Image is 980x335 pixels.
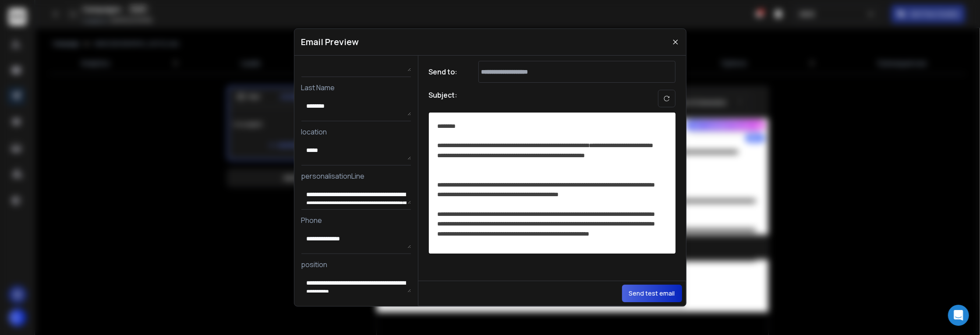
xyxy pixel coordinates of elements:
[622,285,682,302] button: Send test email
[301,36,359,48] h1: Email Preview
[429,67,464,77] h1: Send to:
[301,171,411,181] p: personalisationLine
[301,127,411,137] p: location
[301,215,411,226] p: Phone
[301,82,411,93] p: Last Name
[948,305,969,326] div: Open Intercom Messenger
[429,90,458,107] h1: Subject:
[301,259,411,270] p: position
